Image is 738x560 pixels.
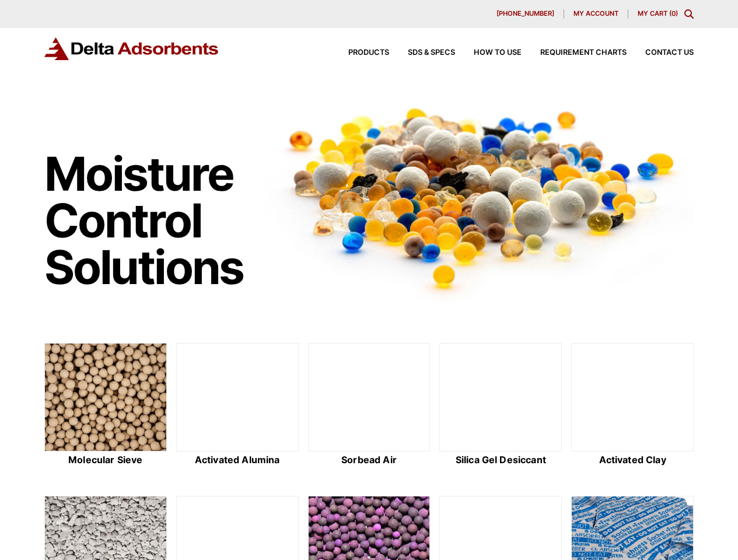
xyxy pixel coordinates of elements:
[487,9,564,19] a: [PHONE_NUMBER]
[44,150,253,290] h1: Moisture Control Solutions
[571,343,694,467] a: Activated Clay
[176,343,299,467] a: Activated Alumina
[671,9,676,17] span: 0
[439,454,562,466] h2: Silica Gel Desiccant
[627,49,694,57] a: Contact Us
[330,49,389,57] a: Products
[389,49,455,57] a: SDS & SPECS
[573,10,618,17] span: My account
[638,9,678,17] a: My Cart (0)
[44,37,219,60] img: Delta Adsorbents
[408,49,455,57] span: SDS & SPECS
[522,49,627,57] a: Requirement Charts
[684,9,694,19] div: Toggle Modal Content
[44,454,167,466] h2: Molecular Sieve
[44,343,167,467] a: Molecular Sieve
[496,10,554,17] span: [PHONE_NUMBER]
[348,49,389,57] span: Products
[439,343,562,467] a: Silica Gel Desiccant
[474,49,522,57] span: How to Use
[571,454,694,466] h2: Activated Clay
[308,343,431,467] a: Sorbead Air
[455,49,522,57] a: How to Use
[564,9,628,19] a: My account
[264,88,694,306] img: Image
[308,454,431,466] h2: Sorbead Air
[645,49,694,57] span: Contact Us
[540,49,627,57] span: Requirement Charts
[176,454,299,466] h2: Activated Alumina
